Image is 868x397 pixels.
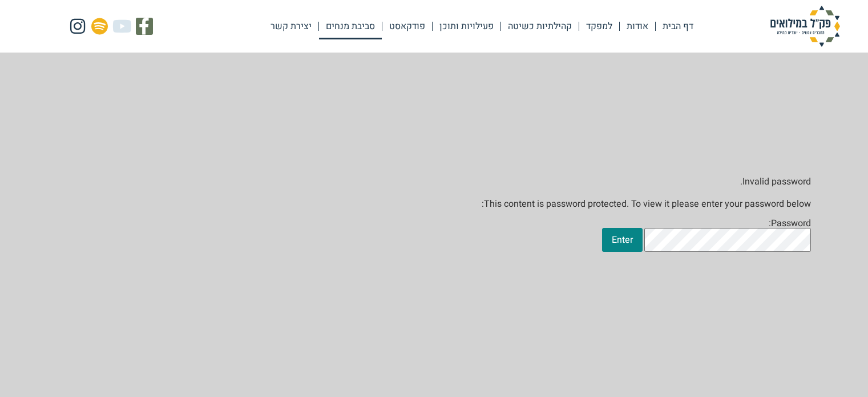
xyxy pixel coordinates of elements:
[57,175,811,189] p: Invalid password.
[644,228,811,252] input: Password:
[319,13,382,39] a: סביבת מנחים
[579,13,619,39] a: למפקד
[433,13,500,39] a: פעילויות ותוכן
[382,13,432,39] a: פודקאסט
[748,6,862,47] img: פק"ל
[602,228,643,252] input: Enter
[501,13,579,39] a: קהילתיות כשיטה
[57,197,811,211] p: This content is password protected. To view it please enter your password below:
[656,13,700,39] a: דף הבית
[264,13,318,39] a: יצירת קשר
[264,13,700,39] nav: Menu
[620,13,655,39] a: אודות
[644,219,811,252] label: Password:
